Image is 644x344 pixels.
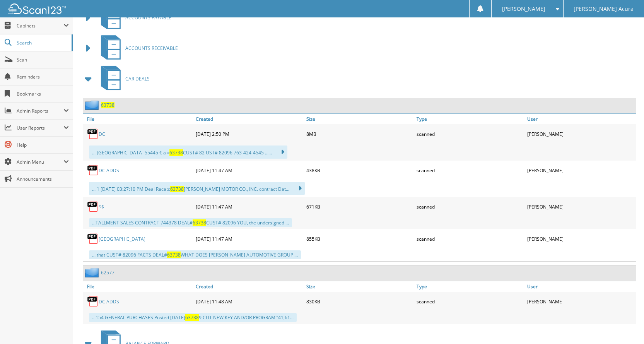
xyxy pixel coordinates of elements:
[167,252,181,258] span: 63738
[194,163,304,178] div: [DATE] 11:47 AM
[169,149,183,156] span: 63738
[415,114,525,124] a: Type
[194,294,304,309] div: [DATE] 11:48 AM
[304,126,415,142] div: 8MB
[17,176,69,182] span: Announcements
[525,114,636,124] a: User
[194,114,304,124] a: Created
[304,114,415,124] a: Size
[304,294,415,309] div: 830KB
[193,219,206,226] span: 63738
[99,131,105,137] a: DC
[89,313,297,322] div: ...154 GENERAL PURCHASES Posted [DATE] 9 CUT NEW KEY AND/OR PROGRAM “41,61...
[415,281,525,292] a: Type
[17,39,68,46] span: Search
[304,231,415,246] div: 855KB
[89,218,292,227] div: ...TALLMENT SALES CONTRACT 744378 DEAL# CUST# 82096 YOU, the undersigned ...
[525,231,636,246] div: [PERSON_NAME]
[125,14,171,21] span: ACCOUNTS PAYABLE
[101,102,114,108] a: 63738
[101,269,114,276] a: 62577
[525,126,636,142] div: [PERSON_NAME]
[415,126,525,142] div: scanned
[17,91,69,97] span: Bookmarks
[125,45,178,51] span: ACCOUNTS RECEIVABLE
[17,56,69,63] span: Scan
[99,204,104,210] a: $$
[83,281,194,292] a: File
[304,281,415,292] a: Size
[415,163,525,178] div: scanned
[125,75,150,82] span: CAR DEALS
[89,250,301,259] div: ... that CUST# 82096 FACTS DEAL# WHAT DOES [PERSON_NAME] AUTOMOTIVE GROUP ...
[17,22,63,29] span: Cabinets
[96,63,150,94] a: CAR DEALS
[304,163,415,178] div: 438KB
[574,7,634,11] span: [PERSON_NAME] Acura
[194,231,304,246] div: [DATE] 11:47 AM
[415,199,525,214] div: scanned
[17,74,69,80] span: Reminders
[99,236,145,242] a: [GEOGRAPHIC_DATA]
[415,231,525,246] div: scanned
[17,142,69,148] span: Help
[525,281,636,292] a: User
[99,298,119,305] a: DC ADDS
[170,186,184,192] span: 63738
[8,3,66,14] img: scan123-logo-white.svg
[525,163,636,178] div: [PERSON_NAME]
[194,281,304,292] a: Created
[96,2,171,33] a: ACCOUNTS PAYABLE
[194,126,304,142] div: [DATE] 2:50 PM
[87,128,99,140] img: PDF.png
[87,296,99,307] img: PDF.png
[17,125,63,131] span: User Reports
[87,201,99,212] img: PDF.png
[525,199,636,214] div: [PERSON_NAME]
[194,199,304,214] div: [DATE] 11:47 AM
[89,182,305,195] div: ... 1 [DATE] 03:27:10 PM Deal Recap: [PERSON_NAME] MOTOR CO., INC. contract Dat...
[85,268,101,277] img: folder2.png
[525,294,636,309] div: [PERSON_NAME]
[415,294,525,309] div: scanned
[304,199,415,214] div: 671KB
[87,164,99,176] img: PDF.png
[17,108,63,114] span: Admin Reports
[89,145,287,159] div: ... [GEOGRAPHIC_DATA] 55445 € a « CUST# 82 UST# 82096 763-424-4545 ......
[96,33,178,63] a: ACCOUNTS RECEIVABLE
[83,114,194,124] a: File
[185,314,199,321] span: 63738
[99,167,119,174] a: DC ADDS
[85,100,101,110] img: folder2.png
[502,7,545,11] span: [PERSON_NAME]
[87,233,99,245] img: PDF.png
[17,159,63,165] span: Admin Menu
